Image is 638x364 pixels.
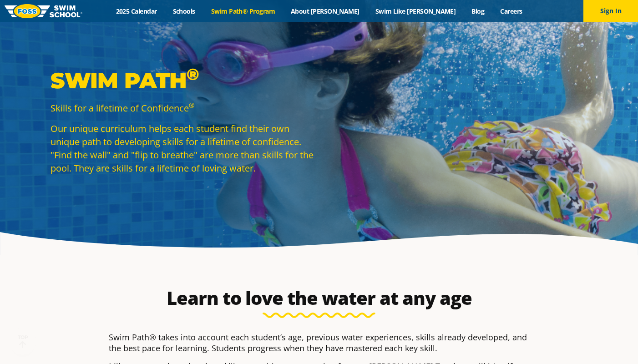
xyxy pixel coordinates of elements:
[367,7,464,15] a: Swim Like [PERSON_NAME]
[104,287,534,309] h2: Learn to love the water at any age
[283,7,368,15] a: About [PERSON_NAME]
[5,4,82,18] img: FOSS Swim School Logo
[51,67,314,94] p: Swim Path
[108,7,165,15] a: 2025 Calendar
[189,101,194,110] sup: ®
[187,64,199,84] sup: ®
[464,7,492,15] a: Blog
[109,332,529,354] p: Swim Path® takes into account each student’s age, previous water experiences, skills already deve...
[51,122,314,175] p: Our unique curriculum helps each student find their own unique path to developing skills for a li...
[18,334,28,349] div: TOP
[165,7,203,15] a: Schools
[492,7,530,15] a: Careers
[203,7,283,15] a: Swim Path® Program
[51,101,314,115] p: Skills for a lifetime of Confidence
